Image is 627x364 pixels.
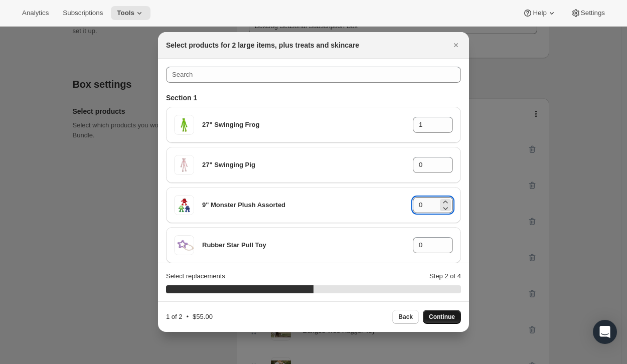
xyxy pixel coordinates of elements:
p: $55.00 [193,312,213,322]
span: Back [398,313,413,321]
button: Back [392,310,419,324]
h3: Section 1 [166,93,461,103]
p: 27" Swinging Pig [202,160,405,170]
span: Analytics [22,9,49,17]
span: Settings [581,9,605,17]
p: 27" Swinging Frog [202,120,405,130]
button: Close [449,38,463,52]
p: 9" Monster Plush Assorted [202,200,405,210]
div: • [166,312,213,322]
div: Open Intercom Messenger [593,320,617,344]
button: Settings [565,6,611,20]
p: Step 2 of 4 [429,271,461,281]
p: Rubber Star Pull Toy [202,240,405,250]
h2: Select products for 2 large items, plus treats and skincare [166,40,359,50]
span: Tools [117,9,134,17]
p: 1 of 2 [166,312,183,322]
span: Help [533,9,546,17]
span: Subscriptions [63,9,103,17]
input: Search [166,67,461,83]
button: Tools [111,6,150,20]
button: Help [517,6,562,20]
button: Analytics [16,6,55,20]
button: Subscriptions [57,6,109,20]
p: Select replacements [166,271,225,281]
